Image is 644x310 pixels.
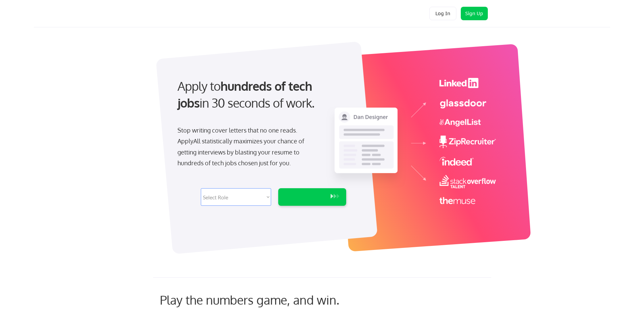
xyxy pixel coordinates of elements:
[461,7,488,20] button: Sign Up
[160,292,369,307] div: Play the numbers game, and win.
[429,7,456,20] button: Log In
[177,125,316,169] div: Stop writing cover letters that no one reads. ApplyAll statistically maximizes your chance of get...
[177,78,315,110] strong: hundreds of tech jobs
[177,78,343,112] div: Apply to in 30 seconds of work.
